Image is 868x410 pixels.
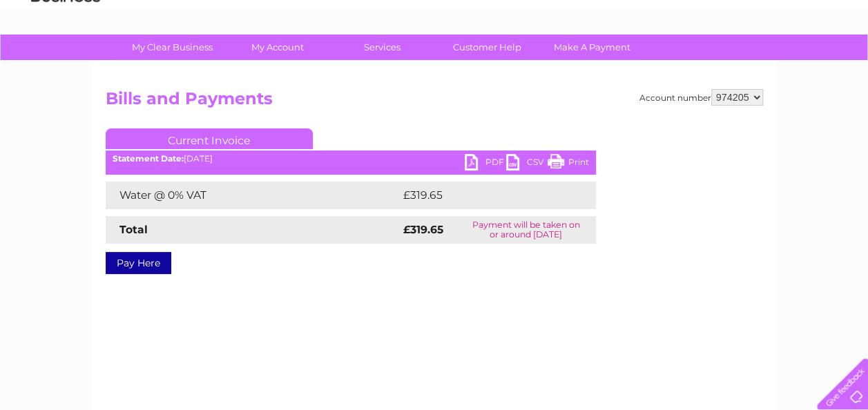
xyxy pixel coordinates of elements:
a: Customer Help [430,35,544,60]
a: Blog [748,59,768,69]
a: Services [325,35,439,60]
a: My Account [220,35,334,60]
td: Payment will be taken on or around [DATE] [456,216,595,244]
a: Make A Payment [535,35,649,60]
a: CSV [506,154,548,174]
strong: Total [119,223,148,236]
a: Pay Here [106,252,171,274]
a: My Clear Business [115,35,229,60]
a: 0333 014 3131 [608,7,703,24]
div: Account number [639,89,763,106]
a: Water [625,59,651,69]
a: Telecoms [698,59,740,69]
div: [DATE] [106,154,596,164]
a: Print [548,154,589,174]
a: Contact [776,59,810,69]
td: £319.65 [400,182,570,209]
img: logo.png [30,36,101,78]
td: Water @ 0% VAT [106,182,400,209]
b: Statement Date: [113,153,184,164]
a: Log out [822,59,855,69]
a: PDF [465,154,506,174]
div: Clear Business is a trading name of Verastar Limited (registered in [GEOGRAPHIC_DATA] No. 3667643... [108,8,761,67]
h2: Bills and Payments [106,89,763,115]
a: Current Invoice [106,128,313,149]
a: Energy [659,59,690,69]
strong: £319.65 [403,223,443,236]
